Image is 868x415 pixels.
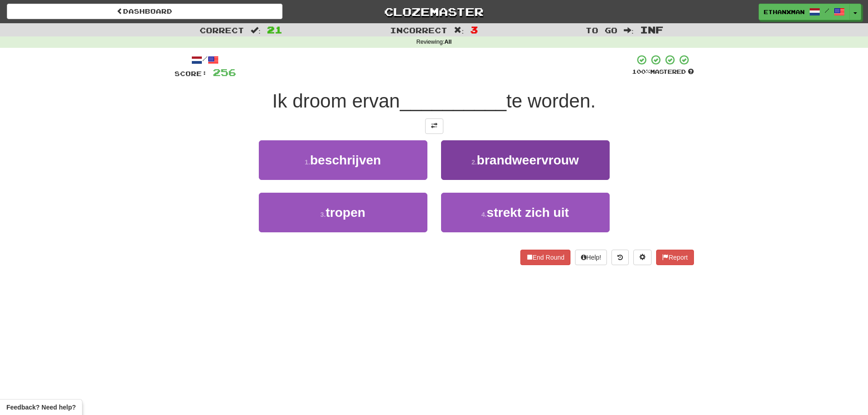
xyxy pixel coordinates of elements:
[259,140,427,180] button: 1.beschrijven
[470,24,478,35] span: 3
[575,250,607,265] button: Help!
[400,90,507,112] span: __________
[7,4,282,19] a: Dashboard
[6,403,76,412] span: Open feedback widget
[444,39,452,45] strong: All
[632,68,694,76] div: Mastered
[425,118,443,134] button: Toggle translation (alt+t)
[506,90,596,112] span: te worden.
[454,26,464,34] span: :
[586,26,617,35] span: To go
[640,24,663,35] span: Inf
[320,211,326,218] small: 3 .
[759,4,850,20] a: ethanxman /
[632,68,650,75] span: 100 %
[175,70,207,77] span: Score:
[472,159,477,166] small: 2 .
[296,4,572,20] a: Clozemaster
[272,90,400,112] span: Ik droom ervan
[487,205,569,220] span: strekt zich uit
[825,7,829,14] span: /
[441,193,610,232] button: 4.strekt zich uit
[305,159,310,166] small: 1 .
[259,193,427,232] button: 3.tropen
[611,250,629,265] button: Round history (alt+y)
[520,250,570,265] button: End Round
[267,24,282,35] span: 21
[213,67,236,78] span: 256
[326,205,365,220] span: tropen
[175,54,236,66] div: /
[310,153,381,167] span: beschrijven
[390,26,447,35] span: Incorrect
[764,8,805,16] span: ethanxman
[441,140,610,180] button: 2.brandweervrouw
[656,250,693,265] button: Report
[200,26,244,35] span: Correct
[251,26,261,34] span: :
[624,26,634,34] span: :
[481,211,487,218] small: 4 .
[477,153,579,167] span: brandweervrouw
